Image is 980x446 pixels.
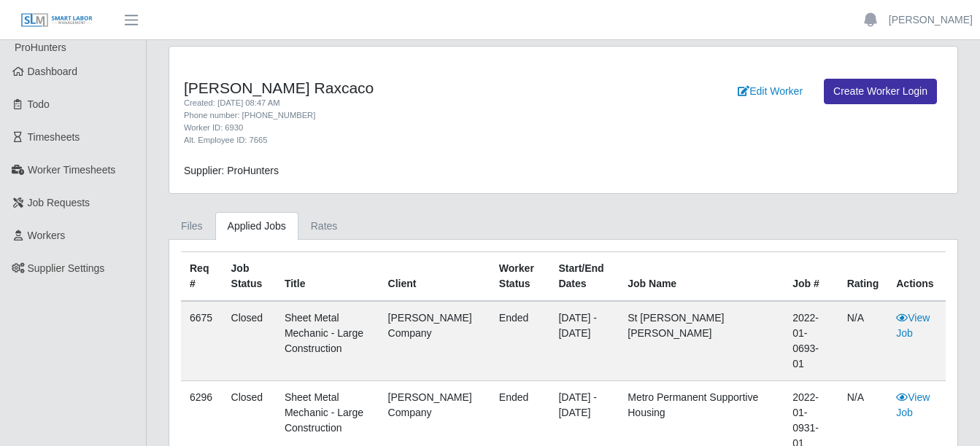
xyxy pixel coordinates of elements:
[215,212,298,240] a: Applied Jobs
[549,252,619,302] th: Start/End Dates
[889,12,973,28] a: [PERSON_NAME]
[28,98,50,110] span: Todo
[619,301,784,381] td: St [PERSON_NAME] [PERSON_NAME]
[276,252,379,302] th: Title
[184,97,617,109] div: Created: [DATE] 08:47 AM
[379,252,490,302] th: Client
[28,262,105,274] span: Supplier Settings
[28,197,90,208] span: Job Requests
[490,252,550,302] th: Worker Status
[28,164,115,176] span: Worker Timesheets
[28,131,80,143] span: Timesheets
[490,301,550,381] td: ended
[181,301,223,381] td: 6675
[184,134,617,146] div: Alt. Employee ID: 7665
[223,252,276,302] th: Job Status
[15,42,66,53] span: ProHunters
[20,12,93,28] img: SLM Logo
[276,301,379,381] td: Sheet Metal Mechanic - Large Construction
[896,312,930,339] a: View Job
[184,79,617,97] h4: [PERSON_NAME] Raxcaco
[549,301,619,381] td: [DATE] - [DATE]
[298,212,350,240] a: Rates
[824,79,937,104] a: Create Worker Login
[619,252,784,302] th: Job Name
[184,165,279,176] span: Supplier: ProHunters
[838,252,888,302] th: Rating
[184,109,617,122] div: Phone number: [PHONE_NUMBER]
[169,212,215,240] a: Files
[887,252,946,302] th: Actions
[184,122,617,134] div: Worker ID: 6930
[28,66,78,77] span: Dashboard
[28,230,66,241] span: Workers
[784,301,838,381] td: 2022-01-0693-01
[379,301,490,381] td: [PERSON_NAME] Company
[784,252,838,302] th: Job #
[223,301,276,381] td: Closed
[838,301,888,381] td: N/A
[728,79,812,104] a: Edit Worker
[181,252,223,302] th: Req #
[896,391,930,418] a: View Job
